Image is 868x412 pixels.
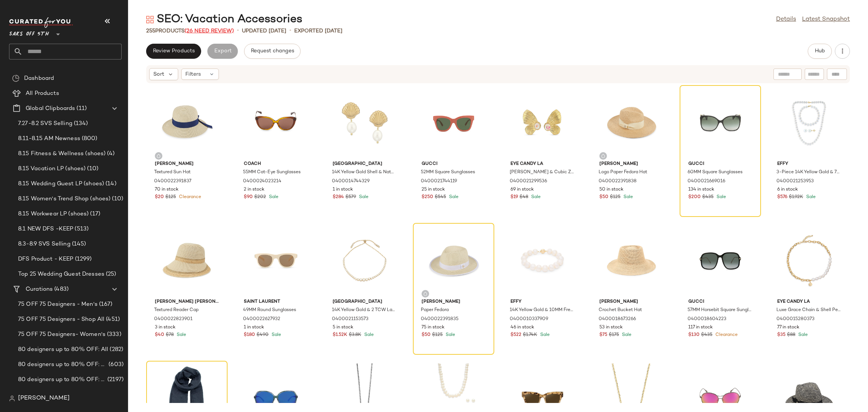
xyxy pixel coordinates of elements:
span: 53 in stock [599,324,623,331]
img: 0400021669016_BLACKBLACK [682,88,758,158]
span: $35 [777,332,785,339]
span: $576 [777,194,787,201]
span: (14) [104,180,116,188]
span: 75 OFF 75 Designers- Women's [18,330,105,339]
span: 0400021669016 [688,178,725,185]
span: (603) [107,360,124,369]
span: Luxe Grace Chain & Shell Pearl Choker Necklace [776,307,840,314]
span: Sale [715,195,726,200]
a: Latest Snapshot [802,15,850,24]
span: (282) [108,345,123,354]
span: (1299) [73,255,92,264]
img: 0400018604223 [682,226,758,296]
span: Sale [530,195,541,200]
span: [GEOGRAPHIC_DATA] [333,299,397,305]
span: (513) [73,225,89,233]
span: $435 [702,194,714,201]
span: 80 designers up to 80% OFF: Women's [18,375,106,384]
span: [PERSON_NAME] [18,394,70,403]
span: 69 in stock [510,186,534,193]
span: 3-Piece 14K Yellow Gold & 7-8MM Freshwater Pearl Jewelry Set [776,169,840,176]
img: 0400024023214_SMOKE [238,88,314,158]
span: Hub [815,48,825,54]
span: 8.15 Fitness & Wellness (shoes) [18,150,105,158]
span: 55MM Cat-Eye Sunglasses [243,169,301,176]
span: (134) [72,119,88,128]
span: Sale [448,195,458,200]
img: svg%3e [156,154,161,158]
span: 8.11-8.15 AM Newness [18,134,80,143]
span: Coach [244,161,308,168]
span: Sale [175,333,186,337]
span: Sale [270,333,281,337]
span: (451) [104,315,120,324]
p: Exported [DATE] [294,27,342,35]
span: 5 in stock [333,324,353,331]
span: 1 in stock [244,324,264,331]
span: Logo Paper Fedora Hat [599,169,647,176]
a: Details [776,15,796,24]
span: Sale [444,333,455,337]
span: 8.15 Women's Trend Shop (shoes) [18,195,110,203]
span: 0400022391835 [421,316,458,323]
span: All Products [26,89,59,98]
span: 117 in stock [688,324,713,331]
span: 14K Yellow Gold & 2 TCW Lab Grown Diamond Bracelet [332,307,396,314]
img: 0400022627932_IVORY [238,226,314,296]
img: 0400022823901_NATURAL [149,226,225,296]
span: 57MM Horsebit Square Sunglasses [688,307,752,314]
span: • [289,26,291,35]
span: $284 [333,194,344,201]
span: $50 [422,332,431,339]
span: Sale [267,195,278,200]
span: 0400024023214 [243,178,281,185]
button: Hub [808,44,832,59]
span: 8.15 Wedding Guest LP (shoes) [18,180,104,188]
span: [PERSON_NAME] [599,161,663,168]
span: 14K Yellow Gold & 10MM Freshwater Pearl Bracelet [510,307,574,314]
span: $20 [155,194,164,201]
img: 0400022391837_TANNAVY [149,88,225,158]
span: 80 designers up to 80% OFF: Men's [18,360,107,369]
span: 7.27-8.2 SVS Selling [18,119,72,128]
span: 49MM Round Sunglasses [243,307,296,314]
span: Review Products [153,48,195,54]
span: 0400022627932 [243,316,280,323]
span: 25 in stock [422,186,445,193]
span: (4) [105,150,114,158]
img: 0400014744329 [327,88,403,158]
span: 8.15 Vacation LP (shoes) [18,165,86,173]
div: SEO: Vacation Accessories [146,12,303,27]
span: (26 Need Review) [185,28,234,34]
span: $88 [787,332,795,339]
span: $490 [257,332,269,339]
span: (145) [70,240,86,249]
span: 60MM Square Sunglasses [688,169,743,176]
span: Gucci [688,299,752,305]
span: [PERSON_NAME] [155,161,219,168]
span: $48 [520,194,528,201]
span: $250 [422,194,433,201]
span: DFS Product - KEEP [18,255,73,264]
span: Filters [185,70,201,78]
span: $522 [510,332,521,339]
span: $78 [166,332,174,339]
span: 50 in stock [599,186,623,193]
span: [PERSON_NAME] [PERSON_NAME] [155,299,219,305]
span: $1.52K [333,332,347,339]
span: 75 OFF 75 Designers - Men's [18,300,98,309]
span: Sale [805,195,816,200]
span: Sale [797,333,808,337]
span: (483) [53,285,69,294]
span: $125 [165,194,176,201]
span: 255 [146,28,155,34]
img: 0400010337909 [504,226,581,296]
span: (10) [86,165,98,173]
span: $75 [599,332,607,339]
img: svg%3e [9,395,15,401]
span: Eye Candy LA [777,299,841,305]
span: $50 [599,194,608,201]
span: $202 [254,194,266,201]
span: 0400022391838 [599,178,637,185]
span: 1 in stock [333,186,353,193]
